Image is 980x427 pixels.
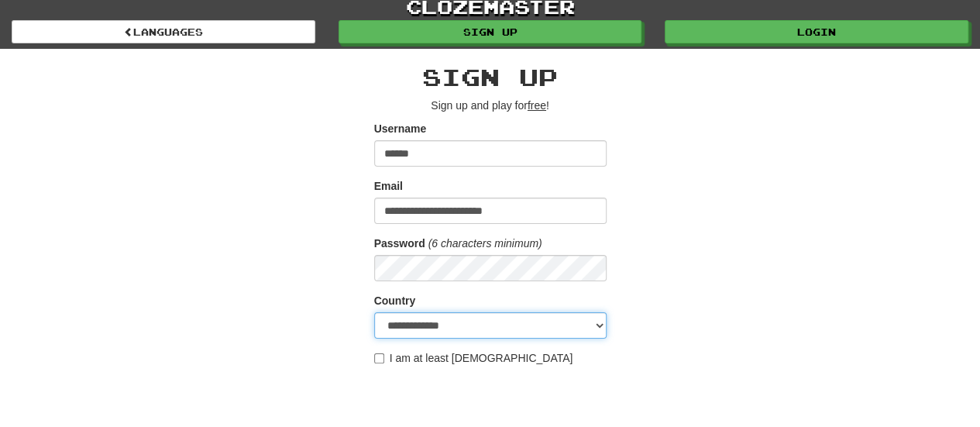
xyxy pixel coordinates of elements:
[12,20,315,43] a: Languages
[374,121,427,136] label: Username
[374,293,416,308] label: Country
[339,20,642,43] a: Sign up
[428,237,542,250] em: (6 characters minimum)
[374,98,607,113] p: Sign up and play for !
[374,350,573,366] label: I am at least [DEMOGRAPHIC_DATA]
[528,99,546,112] u: free
[374,236,425,251] label: Password
[374,353,384,363] input: I am at least [DEMOGRAPHIC_DATA]
[374,64,607,90] h2: Sign up
[665,20,968,43] a: Login
[374,178,403,194] label: Email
